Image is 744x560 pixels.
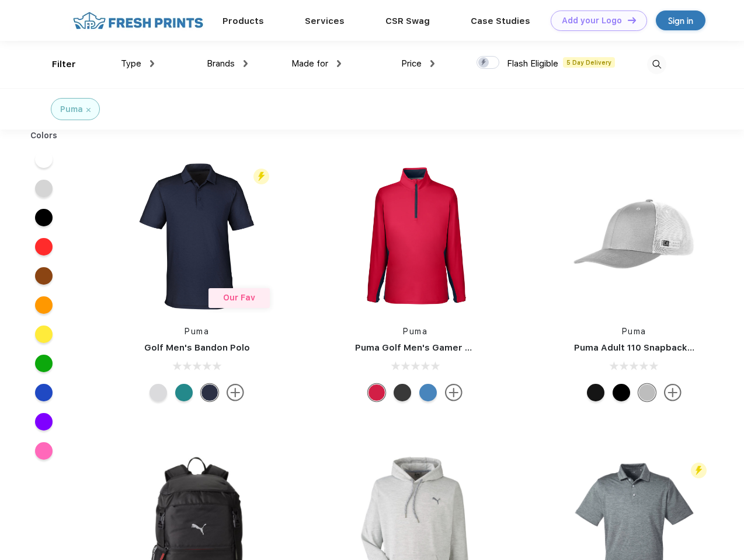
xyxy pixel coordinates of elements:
[445,384,463,401] img: more.svg
[144,342,250,353] a: Golf Men's Bandon Polo
[253,169,269,184] img: flash_active_toggle.svg
[368,384,385,401] div: Ski Patrol
[668,14,693,27] div: Sign in
[691,463,707,478] img: flash_active_toggle.svg
[52,58,76,71] div: Filter
[119,159,274,314] img: func=resize&h=266
[337,60,341,67] img: dropdown.png
[507,58,558,69] span: Flash Eligible
[638,384,656,401] div: Quarry with Brt Whit
[628,17,636,23] img: DT
[647,55,666,74] img: desktop_search.svg
[557,159,712,314] img: func=resize&h=266
[207,58,235,69] span: Brands
[223,293,255,302] span: Our Fav
[69,10,207,31] img: fo%20logo%202.webp
[150,60,154,67] img: dropdown.png
[563,57,615,68] span: 5 Day Delivery
[394,384,411,401] div: Puma Black
[401,58,422,69] span: Price
[385,16,430,26] a: CSR Swag
[175,384,193,401] div: Green Lagoon
[121,58,141,69] span: Type
[403,327,427,336] a: Puma
[60,103,83,116] div: Puma
[227,384,244,401] img: more.svg
[150,384,167,401] div: High Rise
[222,16,264,26] a: Products
[244,60,248,67] img: dropdown.png
[86,108,91,112] img: filter_cancel.svg
[338,159,493,314] img: func=resize&h=266
[305,16,345,26] a: Services
[419,384,437,401] div: Bright Cobalt
[291,58,328,69] span: Made for
[664,384,682,401] img: more.svg
[613,384,630,401] div: Pma Blk Pma Blk
[185,327,209,336] a: Puma
[587,384,604,401] div: Pma Blk with Pma Blk
[622,327,646,336] a: Puma
[201,384,218,401] div: Navy Blazer
[656,10,705,30] a: Sign in
[430,60,434,67] img: dropdown.png
[355,342,540,353] a: Puma Golf Men's Gamer Golf Quarter-Zip
[22,129,67,142] div: Colors
[562,16,622,26] div: Add your Logo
